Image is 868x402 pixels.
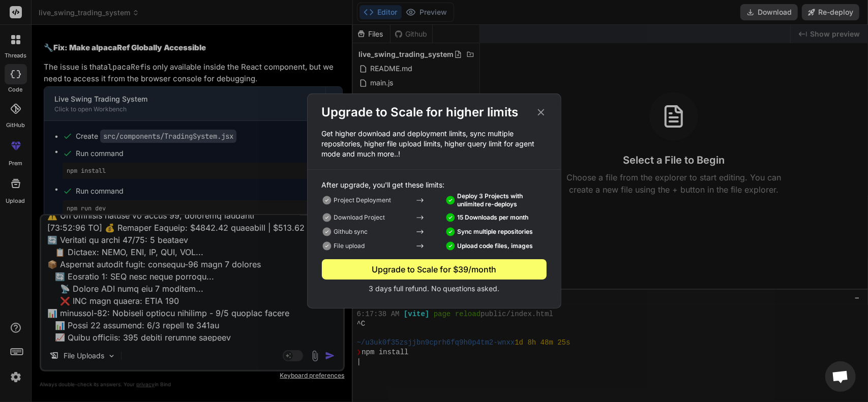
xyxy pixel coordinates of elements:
[308,129,561,159] p: Get higher download and deployment limits, sync multiple repositories, higher file upload limits,...
[322,263,547,275] div: Upgrade to Scale for $39/month
[334,196,392,204] p: Project Deployment
[458,192,547,208] p: Deploy 3 Projects with unlimited re-deploys
[322,284,547,294] p: 3 days full refund. No questions asked.
[322,180,547,190] p: After upgrade, you'll get these limits:
[458,228,533,236] p: Sync multiple repositories
[334,228,368,236] p: Github sync
[322,104,519,120] h2: Upgrade to Scale for higher limits
[458,213,529,222] p: 15 Downloads per month
[334,213,385,222] p: Download Project
[334,242,365,250] p: File upload
[322,259,547,280] button: Upgrade to Scale for $39/month
[825,361,856,392] a: Open chat
[458,242,533,250] p: Upload code files, images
